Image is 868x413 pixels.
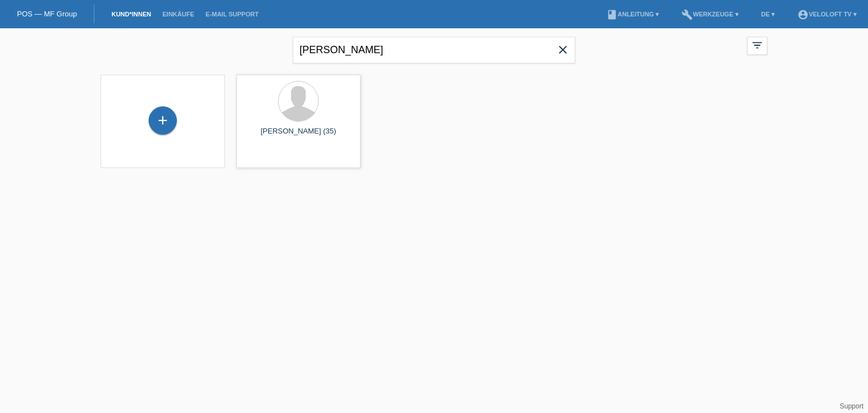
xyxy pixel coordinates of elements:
a: bookAnleitung ▾ [601,11,665,18]
input: Suche... [293,37,575,63]
div: [PERSON_NAME] (35) [245,127,351,145]
a: POS — MF Group [17,10,77,18]
i: filter_list [751,39,763,51]
a: buildWerkzeuge ▾ [676,11,744,18]
a: Kund*innen [106,11,157,18]
a: account_circleVeloLoft TV ▾ [792,11,862,18]
a: DE ▾ [756,11,780,18]
i: account_circle [797,9,809,20]
div: Kund*in hinzufügen [149,111,176,130]
a: Einkäufe [157,11,199,18]
a: Support [840,402,863,410]
i: build [682,9,693,20]
i: close [556,43,570,57]
a: E-Mail Support [200,11,264,18]
i: book [606,9,618,20]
